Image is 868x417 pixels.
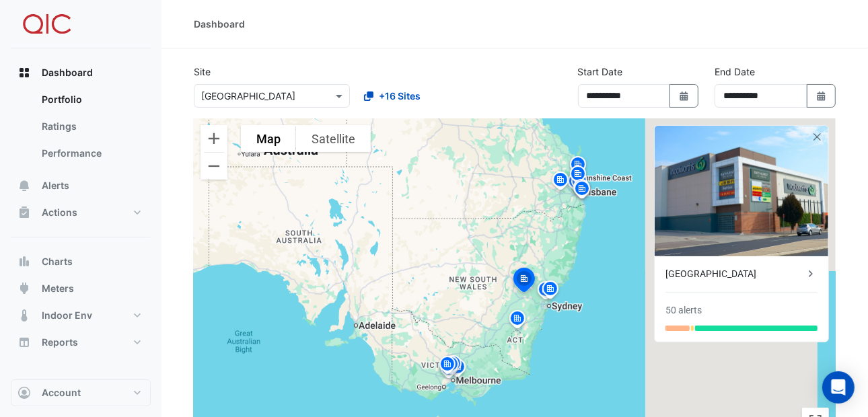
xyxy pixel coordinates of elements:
[11,302,151,329] button: Indoor Env
[507,309,528,332] img: site-pin.svg
[535,280,556,303] img: site-pin.svg
[665,267,804,281] div: [GEOGRAPHIC_DATA]
[567,155,589,178] img: site-pin.svg
[31,86,151,113] a: Portfolio
[17,179,31,192] app-icon: Alerts
[443,354,464,377] img: site-pin.svg
[42,386,81,400] span: Account
[42,282,74,295] span: Meters
[571,178,592,201] img: site-pin.svg
[578,65,623,79] label: Start Date
[379,89,421,103] span: +16 Sites
[11,199,151,226] button: Actions
[17,206,31,219] app-icon: Actions
[11,379,151,406] button: Account
[201,153,227,180] button: Zoom out
[11,59,151,86] button: Dashboard
[17,309,31,322] app-icon: Indoor Env
[194,65,211,79] label: Site
[17,66,31,79] app-icon: Dashboard
[17,282,31,295] app-icon: Meters
[355,84,429,108] button: +16 Sites
[296,125,371,152] button: Show satellite imagery
[42,309,92,322] span: Indoor Env
[31,140,151,167] a: Performance
[42,66,93,79] span: Dashboard
[11,329,151,356] button: Reports
[509,266,539,298] img: site-pin-selected.svg
[437,354,458,378] img: site-pin.svg
[822,371,855,404] div: Open Intercom Messenger
[571,179,593,202] img: site-pin.svg
[11,248,151,275] button: Charts
[550,170,571,194] img: site-pin.svg
[11,172,151,199] button: Alerts
[17,336,31,349] app-icon: Reports
[540,279,561,303] img: site-pin.svg
[42,336,78,349] span: Reports
[11,86,151,172] div: Dashboard
[715,65,755,79] label: End Date
[42,179,69,192] span: Alerts
[678,90,690,102] fa-icon: Select Date
[816,90,828,102] fa-icon: Select Date
[42,206,77,219] span: Actions
[194,17,245,31] div: Dashboard
[31,113,151,140] a: Ratings
[17,255,31,268] app-icon: Charts
[11,275,151,302] button: Meters
[665,303,702,317] div: 50 alerts
[567,164,589,188] img: site-pin.svg
[42,255,73,268] span: Charts
[241,125,296,152] button: Show street map
[655,126,828,256] img: Bathurst City Central
[201,125,227,152] button: Zoom in
[16,11,77,38] img: Company Logo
